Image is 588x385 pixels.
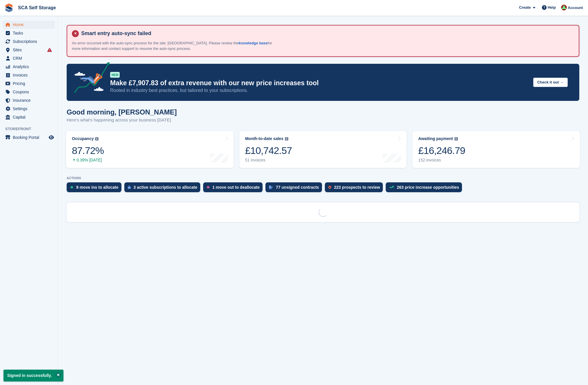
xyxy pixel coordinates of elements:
[124,182,203,195] a: 3 active subscriptions to allocate
[239,41,267,45] a: knowledge base
[3,133,55,141] a: menu
[16,3,58,12] a: SCA Self Storage
[67,108,177,116] h1: Good morning, [PERSON_NAME]
[13,113,48,121] span: Capital
[110,79,529,87] p: Make £7,907.83 of extra revenue with our new price increases tool
[70,186,73,189] img: move_ins_to_allocate_icon-fdf77a2bb77ea45bf5b3d319d69a93e2d87916cf1d5bf7949dd705db3b84f3ca.svg
[3,113,55,121] a: menu
[245,158,292,163] div: 51 invoices
[418,136,453,141] div: Awaiting payment
[276,185,319,190] div: 77 unsigned contracts
[285,137,288,141] img: icon-info-grey-7440780725fd019a000dd9b08b2336e03edf1995a4989e88bcd33f0948082b44.svg
[239,131,407,168] a: Month-to-date sales £10,742.57 51 invoices
[3,63,55,71] a: menu
[269,186,273,189] img: contract_signature_icon-13c848040528278c33f63329250d36e43548de30e8caae1d1a13099fd9432cc5.svg
[95,137,99,141] img: icon-info-grey-7440780725fd019a000dd9b08b2336e03edf1995a4989e88bcd33f0948082b44.svg
[134,185,197,190] div: 3 active subscriptions to allocate
[561,5,567,10] img: Dale Chapman
[13,96,48,104] span: Insurance
[67,117,177,124] p: Here's what's happening across your business [DATE]
[533,78,568,87] button: Check it out →
[212,185,260,190] div: 1 move out to deallocate
[519,5,531,10] span: Create
[72,40,275,52] p: An error occurred with the auto-sync process for the site: [GEOGRAPHIC_DATA]. Please review the f...
[47,48,52,52] i: Smart entry sync failures have occurred
[3,96,55,104] a: menu
[389,186,394,188] img: price_increase_opportunities-93ffe204e8149a01c8c9dc8f82e8f89637d9d84a8eef4429ea346261dce0b2c0.svg
[245,136,283,141] div: Month-to-date sales
[3,37,55,46] a: menu
[13,133,48,141] span: Booking Portal
[3,46,55,54] a: menu
[13,88,48,96] span: Coupons
[568,5,583,11] span: Account
[3,21,55,29] a: menu
[3,105,55,113] a: menu
[72,145,104,157] div: 87.72%
[13,63,48,71] span: Analytics
[3,88,55,96] a: menu
[13,29,48,37] span: Tasks
[5,3,13,12] img: stora-icon-8386f47178a22dfd0bd8f6a31ec36ba5ce8667c1dd55bd0f319d3a0aa187defe.svg
[79,30,574,37] h4: Smart entry auto-sync failed
[328,186,331,189] img: prospect-51fa495bee0391a8d652442698ab0144808aea92771e9ea1ae160a38d050c398.svg
[67,176,579,180] p: ACTIONS
[5,126,58,132] span: Storefront
[48,134,55,141] a: Preview store
[3,29,55,37] a: menu
[13,105,48,113] span: Settings
[3,79,55,88] a: menu
[203,182,265,195] a: 1 move out to deallocate
[418,158,465,163] div: 152 invoices
[3,370,63,382] p: Signed in successfully.
[69,62,110,95] img: price-adjustments-announcement-icon-8257ccfd72463d97f412b2fc003d46551f7dbcb40ab6d574587a9cd5c0d94...
[72,136,94,141] div: Occupancy
[13,37,48,46] span: Subscriptions
[386,182,465,195] a: 263 price increase opportunities
[418,145,465,157] div: £16,246.79
[13,54,48,62] span: CRM
[265,182,325,195] a: 77 unsigned contracts
[548,5,556,10] span: Help
[334,185,380,190] div: 223 prospects to review
[412,131,580,168] a: Awaiting payment £16,246.79 152 invoices
[397,185,459,190] div: 263 price increase opportunities
[454,137,458,141] img: icon-info-grey-7440780725fd019a000dd9b08b2336e03edf1995a4989e88bcd33f0948082b44.svg
[110,87,529,94] p: Rooted in industry best practices, but tailored to your subscriptions.
[13,71,48,79] span: Invoices
[3,71,55,79] a: menu
[245,145,292,157] div: £10,742.57
[76,185,119,190] div: 9 move ins to allocate
[207,186,210,189] img: move_outs_to_deallocate_icon-f764333ba52eb49d3ac5e1228854f67142a1ed5810a6f6cc68b1a99e826820c5.svg
[325,182,386,195] a: 223 prospects to review
[13,79,48,88] span: Pricing
[3,54,55,62] a: menu
[67,182,124,195] a: 9 move ins to allocate
[128,185,131,189] img: active_subscription_to_allocate_icon-d502201f5373d7db506a760aba3b589e785aa758c864c3986d89f69b8ff3...
[13,46,48,54] span: Sites
[110,72,120,78] div: NEW
[13,21,48,29] span: Home
[72,158,104,163] div: 0.39% [DATE]
[66,131,234,168] a: Occupancy 87.72% 0.39% [DATE]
